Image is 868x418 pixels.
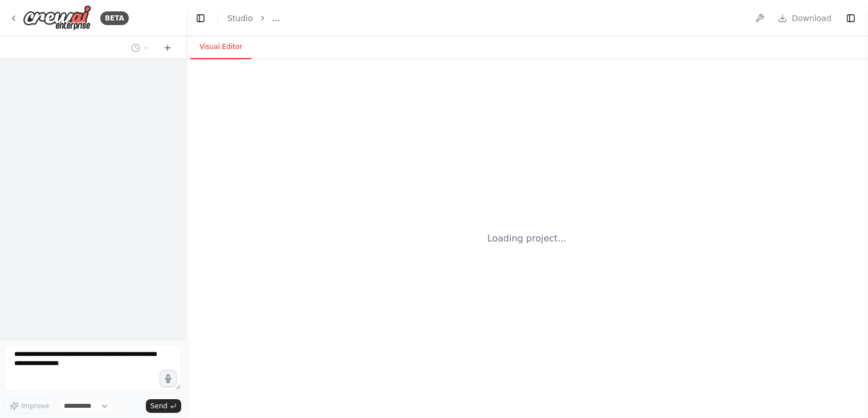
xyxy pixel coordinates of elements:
span: ... [272,13,280,24]
div: Loading project... [487,232,567,245]
span: Send [150,401,168,411]
nav: breadcrumb [227,13,280,24]
img: Logo [23,5,91,31]
button: Show right sidebar [843,10,859,26]
button: Visual Editor [190,35,251,59]
span: Improve [21,401,49,411]
a: Studio [227,14,253,23]
button: Switch to previous chat [127,41,154,55]
button: Send [146,399,181,413]
div: BETA [100,11,129,25]
button: Hide left sidebar [193,10,209,26]
button: Click to speak your automation idea [160,370,177,387]
button: Start a new chat [158,41,177,55]
button: Improve [5,399,54,413]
